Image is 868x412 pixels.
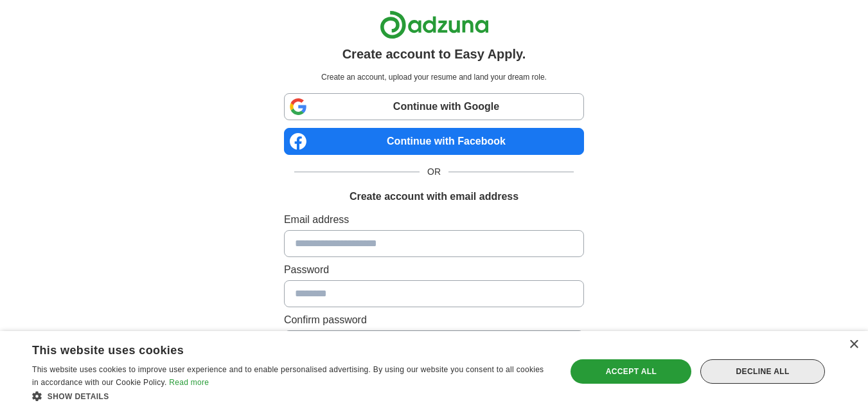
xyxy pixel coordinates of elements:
div: Decline all [700,359,825,384]
div: Accept all [571,359,691,384]
h1: Create account to Easy Apply. [342,44,526,64]
div: Show details [32,390,551,402]
label: Email address [284,212,584,228]
a: Continue with Google [284,93,584,120]
span: OR [420,165,448,179]
div: This website uses cookies [32,339,518,358]
h1: Create account with email address [350,189,518,204]
label: Password [284,262,584,278]
span: This website uses cookies to improve user experience and to enable personalised advertising. By u... [32,365,544,387]
label: Confirm password [284,312,584,328]
img: Adzuna logo [380,10,489,39]
span: Show details [48,392,109,401]
div: Close [849,340,858,350]
a: Continue with Facebook [284,128,584,155]
a: Read more, opens a new window [169,378,209,387]
p: Create an account, upload your resume and land your dream role. [287,71,581,83]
